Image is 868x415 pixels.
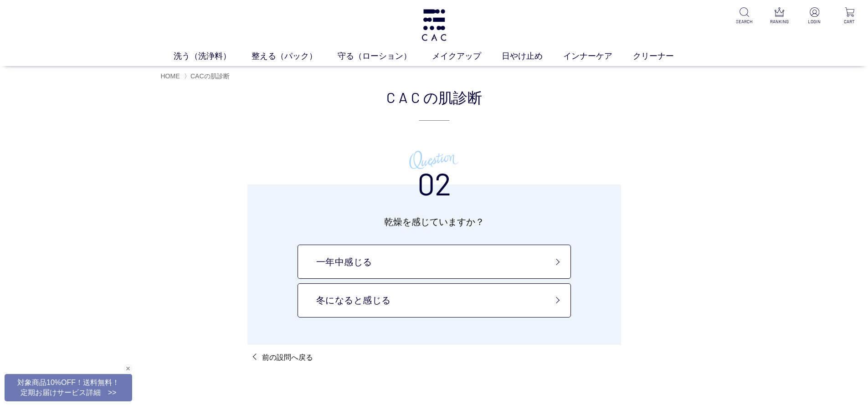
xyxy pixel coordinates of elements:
a: LOGIN [803,7,826,25]
span: CACの肌診断 [190,72,230,80]
a: クリーナー [633,50,694,62]
a: 守る（ローション） [338,50,432,62]
a: SEARCH [733,7,755,25]
span: の肌診断 [423,86,482,108]
a: 前の設問へ戻る [255,352,313,363]
a: 一年中感じる [298,245,571,279]
a: RANKING [768,7,791,25]
a: CART [838,7,861,25]
a: HOME [161,72,180,80]
a: メイクアップ [432,50,502,62]
p: LOGIN [803,18,826,25]
a: インナーケア [563,50,633,62]
p: 前の設問へ戻る [262,352,313,363]
a: 整える（パック） [252,50,338,62]
a: 冬になると感じる [298,283,571,318]
h3: 02 [417,146,451,199]
p: 乾燥を感じていますか？ [269,214,599,230]
p: RANKING [768,18,791,25]
p: CART [838,18,861,25]
a: 洗う（洗浄料） [174,50,252,62]
li: 〉 [184,72,232,81]
a: 日やけ止め [502,50,563,62]
p: SEARCH [733,18,755,25]
img: logo [420,9,448,41]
